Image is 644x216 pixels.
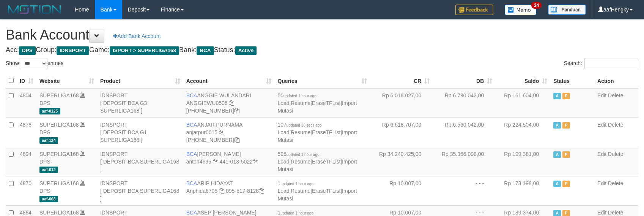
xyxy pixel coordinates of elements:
span: updated 1 hour ago [280,211,313,215]
td: Rp 10.007,00 [370,176,433,205]
a: ANGGIEWU0506 [186,100,228,106]
td: Rp 35.366.098,00 [433,147,495,176]
td: [PERSON_NAME] 441-013-5022 [183,147,275,176]
td: 4870 [17,176,36,205]
h4: Acc: Group: Game: Bank: Status: [6,46,638,54]
a: Import Mutasi [277,100,357,114]
td: DPS [36,118,97,147]
a: Copy anjarpur0015 to clipboard [219,129,224,135]
td: Rp 161.604,00 [495,88,550,118]
span: 1 [277,210,313,216]
label: Search: [564,58,638,69]
th: Status [550,73,594,88]
th: DB: activate to sort column ascending [433,73,495,88]
span: updated 1 hour ago [283,94,316,98]
td: 4804 [17,88,36,118]
th: Saldo: activate to sort column ascending [495,73,550,88]
label: Show entries [6,58,63,69]
span: aaf-008 [39,196,58,202]
a: Ariphida8705 [186,188,218,194]
a: Edit [597,151,606,157]
a: Copy 4410135022 to clipboard [253,159,258,165]
span: ISPORT > SUPERLIGA168 [110,46,179,55]
a: Copy anton4695 to clipboard [213,159,218,165]
a: EraseTFList [312,129,340,135]
span: Paused [562,93,570,99]
span: BCA [186,210,197,216]
h1: Bank Account [6,27,638,43]
img: panduan.png [548,5,586,15]
td: IDNSPORT [ DEPOSIT BCA SUPERLIGA168 ] [97,147,183,176]
img: MOTION_logo.png [6,4,63,15]
th: Product: activate to sort column ascending [97,73,183,88]
span: 107 [277,122,321,128]
a: Resume [291,100,310,106]
a: Copy 4062281620 to clipboard [234,137,239,143]
a: Add Bank Account [108,30,165,43]
span: BCA [186,151,197,157]
a: Delete [608,180,623,186]
input: Search: [584,58,638,69]
span: DPS [19,46,36,55]
td: IDNSPORT [ DEPOSIT BCA G1 SUPERLIGA168 ] [97,118,183,147]
a: anjarpur0015 [186,129,218,135]
a: Load [277,129,289,135]
span: | | | [277,151,357,172]
td: ANJAR PURNAMA [PHONE_NUMBER] [183,118,275,147]
a: Import Mutasi [277,129,357,143]
a: anton4695 [186,159,211,165]
span: 595 [277,151,319,157]
th: Action [594,73,638,88]
td: ANGGIE WULANDARI [PHONE_NUMBER] [183,88,275,118]
span: Active [235,46,257,55]
span: updated 1 hour ago [280,182,313,186]
span: Active [553,122,561,129]
span: Paused [562,181,570,187]
td: Rp 6.618.707,00 [370,118,433,147]
span: aaf-0125 [39,108,60,114]
a: Copy Ariphida8705 to clipboard [219,188,224,194]
td: IDNSPORT [ DEPOSIT BCA SUPERLIGA168 ] [97,176,183,205]
th: Account: activate to sort column ascending [183,73,275,88]
span: aaf-124 [39,137,58,144]
td: 4894 [17,147,36,176]
th: ID: activate to sort column ascending [17,73,36,88]
a: Import Mutasi [277,159,357,172]
span: updated 1 hour ago [287,152,320,157]
span: BCA [186,180,197,186]
td: Rp 6.018.027,00 [370,88,433,118]
a: Edit [597,180,606,186]
span: | | | [277,122,357,143]
td: - - - [433,176,495,205]
td: ARIP HIDAYAT 095-517-8128 [183,176,275,205]
span: IDNSPORT [57,46,89,55]
span: | | | [277,180,357,202]
a: Delete [608,122,623,128]
a: Delete [608,151,623,157]
th: Website: activate to sort column ascending [36,73,97,88]
a: EraseTFList [312,100,340,106]
a: Edit [597,210,606,216]
th: Queries: activate to sort column ascending [274,73,370,88]
span: 50 [277,92,316,98]
span: BCA [197,46,214,55]
span: aaf-012 [39,167,58,173]
td: DPS [36,88,97,118]
a: Load [277,159,289,165]
a: SUPERLIGA168 [39,151,79,157]
span: Paused [562,122,570,129]
span: updated 38 secs ago [287,123,322,127]
span: Paused [562,151,570,158]
a: Edit [597,92,606,98]
span: BCA [186,122,197,128]
td: Rp 199.381,00 [495,147,550,176]
a: Copy ANGGIEWU0506 to clipboard [229,100,234,106]
select: Showentries [19,58,47,69]
td: Rp 178.198,00 [495,176,550,205]
a: Delete [608,92,623,98]
a: Resume [291,159,310,165]
a: Delete [608,210,623,216]
a: SUPERLIGA168 [39,92,79,98]
span: BCA [186,92,197,98]
td: DPS [36,147,97,176]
